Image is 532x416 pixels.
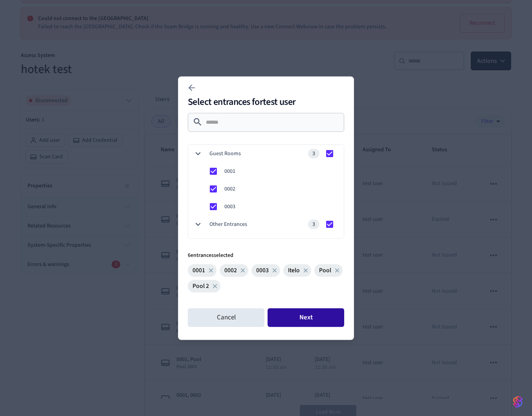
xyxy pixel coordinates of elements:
[188,281,214,291] span: Pool 2
[309,220,318,228] span: 3
[188,308,264,327] button: Cancel
[209,149,308,158] span: Guest Rooms
[209,220,308,228] span: Other Entrances
[188,97,344,106] h2: Select entrances for test user
[185,162,344,180] div: 0001
[224,202,338,211] span: 0003
[224,185,338,193] span: 0002
[314,266,336,275] span: Pool
[185,198,344,215] div: 0003
[185,215,344,233] div: Other Entrances3
[314,264,343,277] div: Pool
[224,167,338,175] span: 0001
[185,145,344,162] div: Guest Rooms3
[185,180,344,198] div: 0002
[251,264,280,277] div: 0003
[513,396,523,408] img: SeamLogoGradient.69752ec5.svg
[224,238,338,246] span: Itelo
[283,264,311,277] div: Itelo
[188,280,220,292] div: Pool 2
[188,251,344,259] p: 6 entrance s selected
[309,149,318,158] span: 3
[220,264,248,277] div: 0002
[220,266,242,275] span: 0002
[251,266,273,275] span: 0003
[188,266,210,275] span: 0001
[268,308,344,327] button: Next
[185,233,344,251] div: Itelo
[188,264,216,277] div: 0001
[283,266,305,275] span: Itelo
